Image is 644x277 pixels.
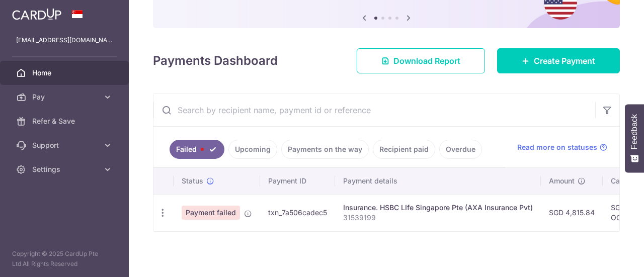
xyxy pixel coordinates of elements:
[32,68,99,78] span: Home
[625,104,644,172] button: Feedback - Show survey
[153,94,595,126] input: Search by recipient name, payment id or reference
[16,35,113,45] p: [EMAIL_ADDRESS][DOMAIN_NAME]
[32,164,99,174] span: Settings
[281,140,369,159] a: Payments on the way
[373,140,435,159] a: Recipient paid
[393,55,460,67] span: Download Report
[630,114,639,149] span: Feedback
[534,55,595,67] span: Create Payment
[439,140,482,159] a: Overdue
[335,168,541,194] th: Payment details
[497,48,620,73] a: Create Payment
[541,194,603,231] td: SGD 4,815.84
[228,140,277,159] a: Upcoming
[343,213,533,223] p: 31539199
[170,140,224,159] a: Failed
[153,52,278,70] h4: Payments Dashboard
[24,7,44,16] span: Help
[32,116,99,126] span: Refer & Save
[517,142,607,152] a: Read more on statuses
[549,176,575,186] span: Amount
[32,92,99,102] span: Pay
[357,48,485,73] a: Download Report
[260,194,335,231] td: txn_7a506cadec5
[260,168,335,194] th: Payment ID
[182,176,203,186] span: Status
[32,140,99,150] span: Support
[12,8,61,20] img: CardUp
[517,142,597,152] span: Read more on statuses
[182,206,240,220] span: Payment failed
[343,203,533,213] div: Insurance. HSBC LIfe Singapore Pte (AXA Insurance Pvt)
